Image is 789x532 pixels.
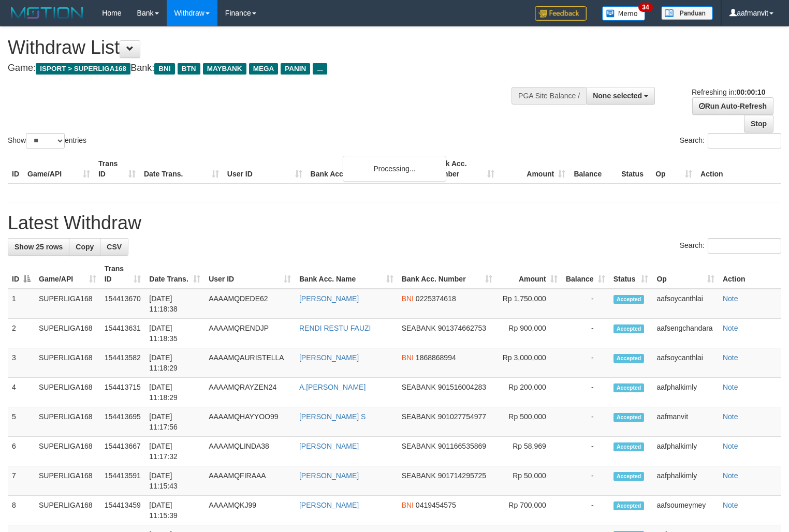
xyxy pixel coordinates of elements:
td: AAAAMQHAYYOO99 [204,407,295,437]
a: [PERSON_NAME] [299,294,359,303]
td: [DATE] 11:18:29 [145,348,204,378]
td: aafmanvit [652,407,719,437]
a: Note [723,471,738,480]
td: - [562,466,609,496]
img: panduan.png [661,6,713,20]
input: Search: [708,133,781,149]
input: Search: [708,238,781,254]
td: SUPERLIGA168 [35,319,100,348]
th: Date Trans.: activate to sort column ascending [145,259,204,289]
td: 154413667 [100,437,145,466]
span: ... [313,63,327,75]
a: [PERSON_NAME] [299,471,359,480]
span: Accepted [613,442,645,451]
a: Note [723,412,738,421]
a: Copy [69,238,100,256]
td: AAAAMQDEDE62 [204,289,295,319]
td: Rp 900,000 [496,319,561,348]
th: Op: activate to sort column ascending [652,259,719,289]
h1: Latest Withdraw [8,213,781,233]
span: SEABANK [402,471,436,480]
a: Note [723,324,738,332]
span: BNI [154,63,174,75]
span: Accepted [613,354,645,363]
th: Trans ID: activate to sort column ascending [100,259,145,289]
span: Copy [76,243,94,251]
td: SUPERLIGA168 [35,348,100,378]
td: 6 [8,437,35,466]
td: - [562,378,609,407]
img: Feedback.jpg [535,6,587,21]
span: Accepted [613,324,645,333]
td: Rp 3,000,000 [496,348,561,378]
td: [DATE] 11:18:29 [145,378,204,407]
a: Note [723,383,738,391]
span: Accepted [613,383,645,392]
a: [PERSON_NAME] S [299,412,366,421]
span: SEABANK [402,324,436,332]
td: [DATE] 11:17:32 [145,437,204,466]
a: [PERSON_NAME] [299,501,359,509]
span: ISPORT > SUPERLIGA168 [36,63,130,75]
td: Rp 700,000 [496,496,561,525]
td: AAAAMQAURISTELLA [204,348,295,378]
td: Rp 50,000 [496,466,561,496]
div: Processing... [343,156,446,182]
td: Rp 200,000 [496,378,561,407]
th: Op [651,154,696,184]
div: PGA Site Balance / [512,87,586,105]
a: Note [723,442,738,450]
span: None selected [593,92,642,100]
span: CSV [107,243,122,251]
span: 34 [638,3,652,12]
th: Action [719,259,781,289]
td: SUPERLIGA168 [35,496,100,525]
span: Copy 1868868994 to clipboard [416,353,456,362]
th: Balance: activate to sort column ascending [562,259,609,289]
td: AAAAMQLINDA38 [204,437,295,466]
a: [PERSON_NAME] [299,353,359,362]
img: MOTION_logo.png [8,5,86,21]
span: Copy 901027754977 to clipboard [438,412,486,421]
th: User ID [223,154,306,184]
label: Search: [680,238,781,254]
td: SUPERLIGA168 [35,378,100,407]
td: 8 [8,496,35,525]
td: - [562,348,609,378]
a: Show 25 rows [8,238,69,256]
td: - [562,289,609,319]
a: [PERSON_NAME] [299,442,359,450]
img: Button%20Memo.svg [602,6,646,21]
a: Note [723,501,738,509]
th: Balance [569,154,617,184]
td: 154413591 [100,466,145,496]
th: Trans ID [94,154,140,184]
th: Action [696,154,781,184]
td: 154413670 [100,289,145,319]
td: 7 [8,466,35,496]
td: Rp 58,969 [496,437,561,466]
td: AAAAMQFIRAAA [204,466,295,496]
td: SUPERLIGA168 [35,289,100,319]
td: 5 [8,407,35,437]
td: 154413582 [100,348,145,378]
td: [DATE] 11:18:38 [145,289,204,319]
span: Show 25 rows [14,243,63,251]
th: Status [617,154,651,184]
button: None selected [586,87,655,105]
th: Status: activate to sort column ascending [609,259,653,289]
a: RENDI RESTU FAUZI [299,324,371,332]
td: 154413459 [100,496,145,525]
td: aafsoumeymey [652,496,719,525]
h1: Withdraw List [8,37,516,58]
td: aafsoycanthlai [652,348,719,378]
a: Note [723,353,738,362]
th: Amount: activate to sort column ascending [496,259,561,289]
td: [DATE] 11:15:39 [145,496,204,525]
a: CSV [100,238,128,256]
td: - [562,319,609,348]
td: AAAAMQRAYZEN24 [204,378,295,407]
label: Search: [680,133,781,149]
span: MEGA [249,63,279,75]
td: aafphalkimly [652,466,719,496]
